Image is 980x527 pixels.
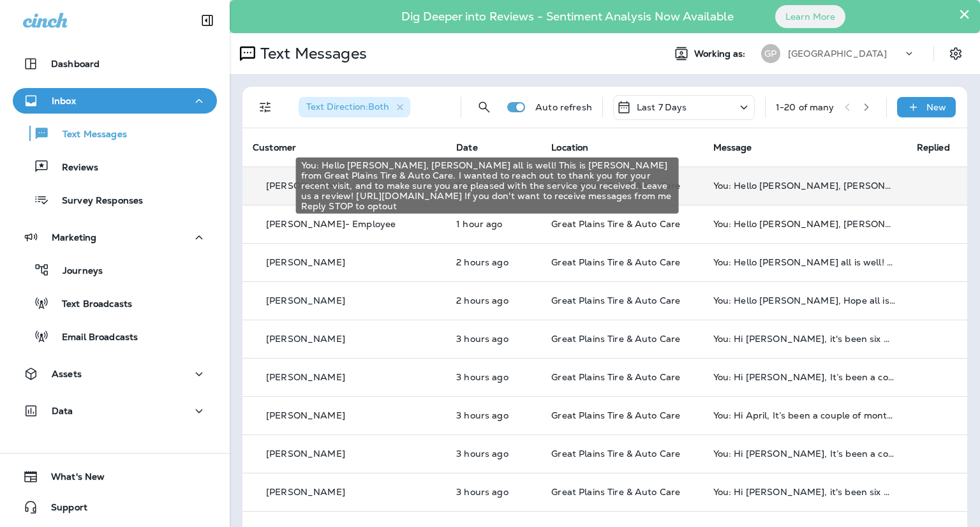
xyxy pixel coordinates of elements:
[456,410,531,420] p: Oct 9, 2025 10:22 AM
[13,153,217,180] button: Reviews
[456,219,531,229] p: Oct 9, 2025 12:30 PM
[52,96,76,106] p: Inbox
[713,142,752,153] span: Message
[551,448,680,459] span: Great Plains Tire & Auto Care
[49,195,143,207] p: Survey Responses
[38,471,105,487] span: What's New
[266,181,345,191] p: [PERSON_NAME]
[13,290,217,316] button: Text Broadcasts
[456,295,531,306] p: Oct 9, 2025 11:30 AM
[50,129,127,141] p: Text Messages
[713,487,896,497] div: You: Hi Katherine, it's been six months since we last serviced your 2016 Ford F-150 at Great Plai...
[456,449,531,459] p: Oct 9, 2025 10:22 AM
[13,186,217,213] button: Survey Responses
[49,332,138,344] p: Email Broadcasts
[917,142,950,153] span: Replied
[713,449,896,459] div: You: Hi Matt, It’s been a couple of months since we serviced your 2002 Ford F-250 Super Duty at G...
[13,398,217,424] button: Data
[306,101,389,112] span: Text Direction : Both
[266,449,345,459] p: [PERSON_NAME]
[255,44,367,63] p: Text Messages
[551,295,680,306] span: Great Plains Tire & Auto Care
[456,372,531,382] p: Oct 9, 2025 10:22 AM
[776,102,835,112] div: 1 - 20 of many
[266,219,396,229] p: [PERSON_NAME]- Employee
[52,232,96,242] p: Marketing
[713,257,896,267] div: You: Hello Bradley, Hope all is well! This is Justin at Great Plains Tire & Auto Care, I wanted t...
[13,120,217,147] button: Text Messages
[713,295,896,306] div: You: Hello Travis, Hope all is well! This is Justin at Great Plains Tire & Auto Care, I wanted to...
[266,257,345,267] p: [PERSON_NAME]
[13,464,217,489] button: What's New
[456,257,531,267] p: Oct 9, 2025 11:30 AM
[253,94,278,120] button: Filters
[788,48,887,59] p: [GEOGRAPHIC_DATA]
[637,102,687,112] p: Last 7 Days
[266,487,345,497] p: [PERSON_NAME]
[456,334,531,344] p: Oct 9, 2025 10:22 AM
[535,102,592,112] p: Auto refresh
[713,219,896,229] div: You: Hello Robert, Hope all is well! This is Justin from Great Plains Tire & Auto Care. I wanted ...
[13,494,217,520] button: Support
[713,372,896,382] div: You: Hi Chad, It’s been a couple of months since we serviced your 2019 Jeep Cherokee at Great Pla...
[551,333,680,345] span: Great Plains Tire & Auto Care
[761,44,780,63] div: GP
[713,334,896,344] div: You: Hi Robert, it's been six months since we last serviced your 2017 Chevrolet Camaro at Great P...
[266,334,345,344] p: [PERSON_NAME]
[50,265,103,278] p: Journeys
[471,94,497,120] button: Search Messages
[775,5,845,28] button: Learn More
[551,486,680,498] span: Great Plains Tire & Auto Care
[266,372,345,382] p: [PERSON_NAME]
[551,256,680,268] span: Great Plains Tire & Auto Care
[189,8,225,33] button: Collapse Sidebar
[13,323,217,350] button: Email Broadcasts
[456,487,531,497] p: Oct 9, 2025 10:22 AM
[926,102,946,112] p: New
[13,225,217,250] button: Marketing
[551,142,588,153] span: Location
[694,48,748,59] span: Working as:
[551,371,680,383] span: Great Plains Tire & Auto Care
[52,369,82,379] p: Assets
[364,15,771,19] p: Dig Deeper into Reviews - Sentiment Analysis Now Available
[299,97,410,117] div: Text Direction:Both
[551,410,680,421] span: Great Plains Tire & Auto Care
[266,295,345,306] p: [PERSON_NAME]
[13,361,217,387] button: Assets
[49,162,98,174] p: Reviews
[13,88,217,114] button: Inbox
[266,410,345,420] p: [PERSON_NAME]
[52,406,73,416] p: Data
[13,51,217,77] button: Dashboard
[13,256,217,283] button: Journeys
[713,410,896,420] div: You: Hi April, It’s been a couple of months since we serviced your 2019 GMC Acadia at Great Plain...
[713,181,896,191] div: You: Hello Michael, Hope all is well! This is Justin from Great Plains Tire & Auto Care. I wanted...
[253,142,296,153] span: Customer
[38,502,87,517] span: Support
[49,299,132,311] p: Text Broadcasts
[958,4,970,24] button: Close
[456,142,478,153] span: Date
[944,42,967,65] button: Settings
[296,158,679,214] div: You: Hello [PERSON_NAME], [PERSON_NAME] all is well! This is [PERSON_NAME] from Great Plains Tire...
[551,218,680,230] span: Great Plains Tire & Auto Care
[51,59,100,69] p: Dashboard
